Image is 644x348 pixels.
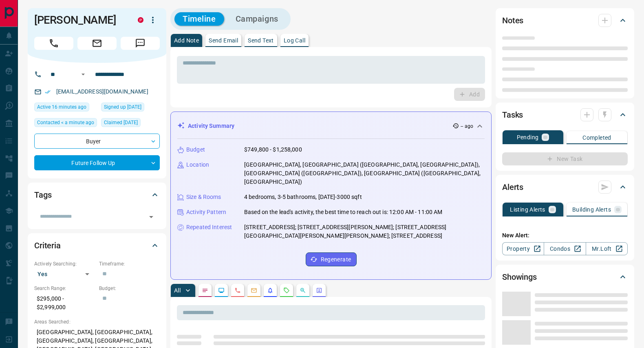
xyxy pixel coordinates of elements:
[104,118,138,127] span: Claimed [DATE]
[248,38,274,43] p: Send Text
[101,103,160,114] div: Sat Jul 26 2025
[78,69,88,79] button: Open
[77,37,117,50] span: Email
[502,242,544,255] a: Property
[267,287,273,294] svg: Listing Alerts
[188,122,234,130] p: Activity Summary
[186,208,226,216] p: Activity Pattern
[218,287,225,294] svg: Lead Browsing Activity
[34,134,160,149] div: Buyer
[244,161,485,186] p: [GEOGRAPHIC_DATA], [GEOGRAPHIC_DATA] ([GEOGRAPHIC_DATA], [GEOGRAPHIC_DATA]), [GEOGRAPHIC_DATA] ([...
[284,38,305,43] p: Log Call
[283,287,290,294] svg: Requests
[34,239,61,252] h2: Criteria
[34,268,95,281] div: Yes
[99,260,160,268] p: Timeframe:
[101,118,160,129] div: Sun Jul 27 2025
[510,207,545,212] p: Listing Alerts
[244,145,302,154] p: $749,800 - $1,258,000
[34,292,95,314] p: $295,000 - $2,999,000
[99,285,160,292] p: Budget:
[502,270,537,283] h2: Showings
[572,207,611,212] p: Building Alerts
[586,242,628,255] a: Mr.Loft
[502,14,523,27] h2: Notes
[34,155,160,170] div: Future Follow Up
[37,118,94,127] span: Contacted < a minute ago
[244,208,443,216] p: Based on the lead's activity, the best time to reach out is: 12:00 AM - 11:00 AM
[104,103,141,111] span: Signed up [DATE]
[251,287,257,294] svg: Emails
[174,288,181,293] p: All
[34,37,73,50] span: Call
[34,118,97,129] div: Mon Aug 18 2025
[174,38,199,43] p: Add Note
[186,223,232,232] p: Repeated Interest
[186,145,205,154] p: Budget
[306,252,357,266] button: Regenerate
[244,223,485,240] p: [STREET_ADDRESS]; [STREET_ADDRESS][PERSON_NAME]; [STREET_ADDRESS][GEOGRAPHIC_DATA][PERSON_NAME][P...
[34,188,51,201] h2: Tags
[186,161,209,169] p: Location
[45,89,51,95] svg: Email Verified
[34,13,126,27] h1: [PERSON_NAME]
[502,177,628,197] div: Alerts
[582,135,611,141] p: Completed
[461,123,473,130] p: -- ago
[138,17,143,23] div: property.ca
[502,11,628,30] div: Notes
[300,287,306,294] svg: Opportunities
[174,12,224,26] button: Timeline
[202,287,208,294] svg: Notes
[244,193,362,201] p: 4 bedrooms, 3-5 bathrooms, [DATE]-3000 sqft
[34,285,95,292] p: Search Range:
[177,118,485,134] div: Activity Summary-- ago
[121,37,160,50] span: Message
[56,88,148,95] a: [EMAIL_ADDRESS][DOMAIN_NAME]
[34,185,160,205] div: Tags
[34,236,160,255] div: Criteria
[146,211,157,223] button: Open
[502,108,523,121] h2: Tasks
[502,267,628,287] div: Showings
[544,242,586,255] a: Condos
[209,38,238,43] p: Send Email
[34,103,97,114] div: Mon Aug 18 2025
[502,181,523,194] h2: Alerts
[502,231,628,240] p: New Alert:
[34,318,160,326] p: Areas Searched:
[316,287,322,294] svg: Agent Actions
[227,12,287,26] button: Campaigns
[502,105,628,125] div: Tasks
[37,103,86,111] span: Active 16 minutes ago
[234,287,241,294] svg: Calls
[34,260,95,268] p: Actively Searching:
[186,193,221,201] p: Size & Rooms
[517,134,539,140] p: Pending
